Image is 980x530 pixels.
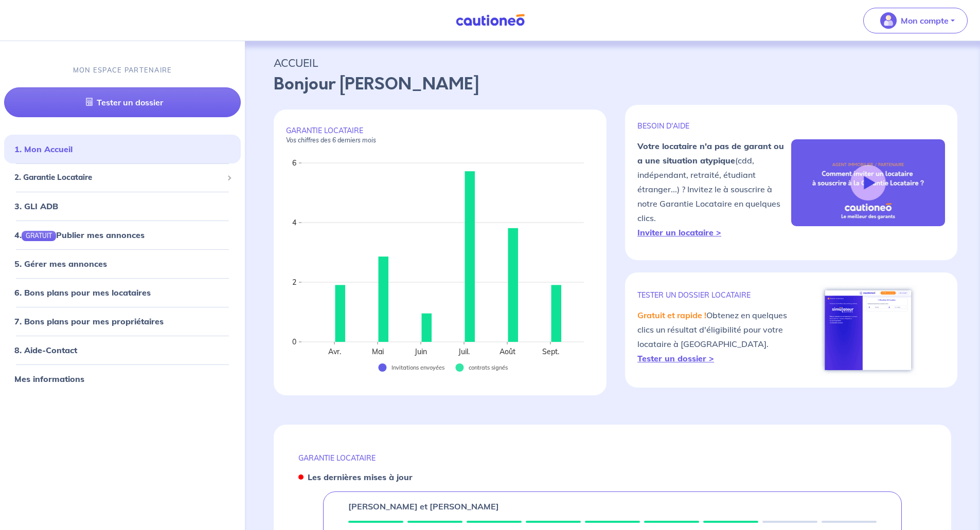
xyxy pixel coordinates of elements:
[14,345,77,355] a: 8. Aide-Contact
[14,230,145,240] a: 4.GRATUITPublier mes annonces
[458,347,470,356] text: Juil.
[500,347,515,356] text: Août
[298,453,926,463] p: GARANTIE LOCATAIRE
[14,172,223,184] span: 2. Garantie Locataire
[637,139,791,240] p: (cdd, indépendant, retraité, étudiant étranger...) ? Invitez le à souscrire à notre Garantie Loca...
[4,282,241,303] div: 6. Bons plans pour mes locataires
[4,87,241,117] a: Tester un dossier
[4,139,241,159] div: 1. Mon Accueil
[14,287,151,298] a: 6. Bons plans pour mes locataires
[4,196,241,216] div: 3. GLI ADB
[901,14,949,27] p: Mon compte
[637,353,714,363] a: Tester un dossier >
[4,168,241,188] div: 2. Garantie Locataire
[637,310,706,320] em: Gratuit et rapide !
[863,8,968,33] button: illu_account_valid_menu.svgMon compte
[274,72,951,97] p: Bonjour [PERSON_NAME]
[880,12,897,29] img: illu_account_valid_menu.svg
[637,121,791,131] p: BESOIN D'AIDE
[4,369,241,389] div: Mes informations
[452,14,529,27] img: Cautioneo
[4,311,241,332] div: 7. Bons plans pour mes propriétaires
[4,340,241,360] div: 8. Aide-Contact
[637,141,784,166] strong: Votre locataire n'a pas de garant ou a une situation atypique
[791,139,945,226] img: video-gli-new-none.jpg
[292,158,296,168] text: 6
[286,136,376,144] em: Vos chiffres des 6 derniers mois
[292,337,296,346] text: 0
[637,290,791,300] p: TESTER un dossier locataire
[292,278,296,287] text: 2
[372,347,384,356] text: Mai
[328,347,341,356] text: Avr.
[14,201,58,211] a: 3. GLI ADB
[637,308,791,365] p: Obtenez en quelques clics un résultat d'éligibilité pour votre locataire à [GEOGRAPHIC_DATA].
[4,253,241,274] div: 5. Gérer mes annonces
[637,227,721,237] a: Inviter un locataire >
[73,65,172,75] p: MON ESPACE PARTENAIRE
[14,374,84,384] a: Mes informations
[542,347,559,356] text: Sept.
[14,144,73,154] a: 1. Mon Accueil
[414,347,427,356] text: Juin
[14,259,107,269] a: 5. Gérer mes annonces
[4,225,241,245] div: 4.GRATUITPublier mes annonces
[14,316,164,326] a: 7. Bons plans pour mes propriétaires
[286,126,594,144] p: GARANTIE LOCATAIRE
[274,53,951,72] p: ACCUEIL
[308,472,413,482] strong: Les dernières mises à jour
[348,500,499,513] p: [PERSON_NAME] et [PERSON_NAME]
[819,285,917,375] img: simulateur.png
[292,218,296,227] text: 4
